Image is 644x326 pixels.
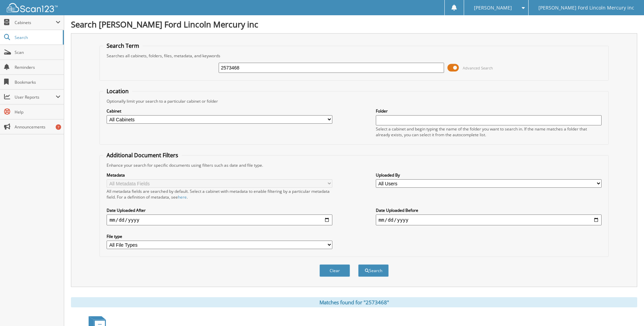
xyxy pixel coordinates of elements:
[15,64,60,70] span: Reminders
[358,264,389,277] button: Search
[178,194,187,200] a: here
[7,3,58,12] img: scan123-logo-white.svg
[376,215,602,225] input: end
[463,65,493,70] span: Advanced Search
[103,151,182,159] legend: Additional Document Filters
[107,207,332,213] label: Date Uploaded After
[71,19,637,30] h1: Search [PERSON_NAME] Ford Lincoln Mercury inc
[107,188,332,200] div: All metadata fields are searched by default. Select a cabinet with metadata to enable filtering b...
[15,35,59,40] span: Search
[538,6,634,10] span: [PERSON_NAME] Ford Lincoln Mercury inc
[56,124,61,130] div: 7
[107,215,332,225] input: start
[15,79,60,85] span: Bookmarks
[103,87,132,95] legend: Location
[376,108,602,114] label: Folder
[15,109,60,115] span: Help
[71,297,637,307] div: Matches found for "2573468"
[15,124,60,130] span: Announcements
[376,207,602,213] label: Date Uploaded Before
[107,172,332,178] label: Metadata
[15,20,56,25] span: Cabinets
[107,108,332,114] label: Cabinet
[107,233,332,239] label: File type
[103,53,605,59] div: Searches all cabinets, folders, files, metadata, and keywords
[15,94,56,100] span: User Reports
[103,162,605,168] div: Enhance your search for specific documents using filters such as date and file type.
[376,126,602,138] div: Select a cabinet and begin typing the name of the folder you want to search in. If the name match...
[319,264,350,277] button: Clear
[474,6,512,10] span: [PERSON_NAME]
[103,98,605,104] div: Optionally limit your search to a particular cabinet or folder
[15,49,60,55] span: Scan
[103,42,143,49] legend: Search Term
[376,172,602,178] label: Uploaded By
